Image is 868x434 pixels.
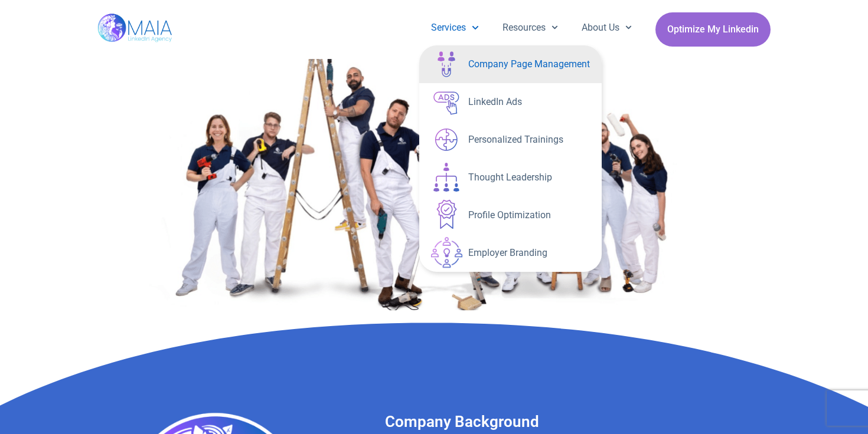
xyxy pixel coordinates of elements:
[570,12,644,43] a: About Us
[419,159,602,196] a: Thought Leadership
[419,12,490,43] a: Services
[419,121,602,159] a: Personalized Trainings
[419,45,602,83] a: Company Page Management
[491,12,570,43] a: Resources
[419,45,602,272] ul: Services
[419,83,602,121] a: LinkedIn Ads
[419,196,602,234] a: Profile Optimization
[419,234,602,272] a: Employer Branding
[655,12,771,47] a: Optimize My Linkedin
[385,411,759,432] h2: Company Background
[667,18,759,41] span: Optimize My Linkedin
[419,12,644,43] nav: Menu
